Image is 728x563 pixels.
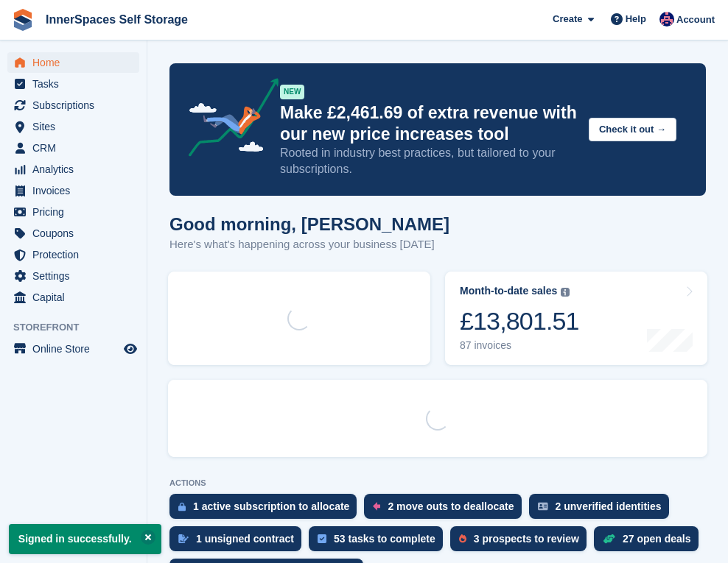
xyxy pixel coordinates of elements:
img: Dominic Hampson [659,12,674,26]
span: Pricing [32,202,121,222]
img: stora-icon-8386f47178a22dfd0bd8f6a31ec36ba5ce8667c1dd55bd0f319d3a0aa187defe.svg [12,9,34,31]
a: menu [7,74,139,94]
div: 2 move outs to deallocate [388,500,514,512]
img: active_subscription_to_allocate_icon-d502201f5373d7db506a760aba3b589e785aa758c864c3986d89f69b8ff3... [178,502,186,511]
div: 1 unsigned contract [196,533,294,545]
img: contract_signature_icon-13c848040528278c33f63329250d36e43548de30e8caae1d1a13099fd9432cc5.svg [178,534,189,543]
img: icon-info-grey-7440780725fd019a000dd9b08b2336e03edf1995a4989e88bcd33f0948082b44.svg [561,288,570,297]
a: menu [7,223,139,244]
span: Create [553,12,582,26]
div: Month-to-date sales [460,285,557,297]
button: Check it out → [589,118,676,142]
span: Online Store [32,339,121,359]
a: menu [7,287,139,308]
p: Signed in successfully. [9,524,161,554]
a: menu [7,180,139,201]
span: Subscriptions [32,95,121,116]
div: £13,801.51 [460,306,579,336]
img: move_outs_to_deallocate_icon-f764333ba52eb49d3ac5e1228854f67142a1ed5810a6f6cc68b1a99e826820c5.svg [373,502,380,511]
span: Sites [32,116,121,137]
a: 2 move outs to deallocate [364,494,528,526]
a: InnerSpaces Self Storage [40,7,194,32]
span: Protection [32,244,121,265]
img: price-adjustments-announcement-icon-8257ccfd72463d97f412b2fc003d46551f7dbcb40ab6d574587a9cd5c0d94... [176,78,279,162]
div: NEW [280,85,304,99]
a: Month-to-date sales £13,801.51 87 invoices [445,272,707,365]
p: Here's what's happening across your business [DATE] [169,236,449,253]
div: 3 prospects to review [474,533,579,545]
a: menu [7,116,139,137]
a: menu [7,138,139,158]
a: menu [7,202,139,222]
p: Rooted in industry best practices, but tailored to your subscriptions. [280,145,577,177]
p: ACTIONS [169,478,706,488]
a: menu [7,266,139,286]
a: menu [7,244,139,265]
img: verify_identity-adf6edd0f0f0b5bbfe63781bf79b02c33cf7c696d77639b501bdc392416b5a36.svg [538,502,548,511]
a: 1 unsigned contract [169,526,309,559]
span: CRM [32,138,121,158]
a: 1 active subscription to allocate [169,494,364,526]
a: Preview store [122,340,139,358]
a: 2 unverified identities [529,494,676,526]
span: Invoices [32,180,121,201]
a: 53 tasks to complete [309,526,450,559]
span: Settings [32,266,121,286]
a: 27 open deals [594,526,706,559]
div: 53 tasks to complete [334,533,435,545]
h1: Good morning, [PERSON_NAME] [169,214,449,234]
img: task-75834270c22a3079a89374b754ae025e5fb1db73e45f91037f5363f120a921f8.svg [318,534,326,543]
a: menu [7,339,139,359]
span: Tasks [32,74,121,94]
a: menu [7,52,139,73]
span: Home [32,52,121,73]
a: menu [7,95,139,116]
span: Help [626,12,646,26]
span: Storefront [13,320,147,335]
a: menu [7,159,139,180]
span: Coupons [32,223,121,244]
span: Account [676,13,715,27]
p: Make £2,461.69 of extra revenue with our new price increases tool [280,102,577,145]
div: 2 unverified identities [556,500,662,512]
div: 1 active subscription to allocate [193,500,349,512]
img: deal-1b604bf984904fb50ccaf53a9ad4b4a5d6e5aea283cecdc64d6e3604feb123c2.svg [603,534,615,544]
img: prospect-51fa495bee0391a8d652442698ab0144808aea92771e9ea1ae160a38d050c398.svg [459,534,466,543]
div: 27 open deals [623,533,691,545]
a: 3 prospects to review [450,526,594,559]
div: 87 invoices [460,339,579,352]
span: Analytics [32,159,121,180]
span: Capital [32,287,121,308]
